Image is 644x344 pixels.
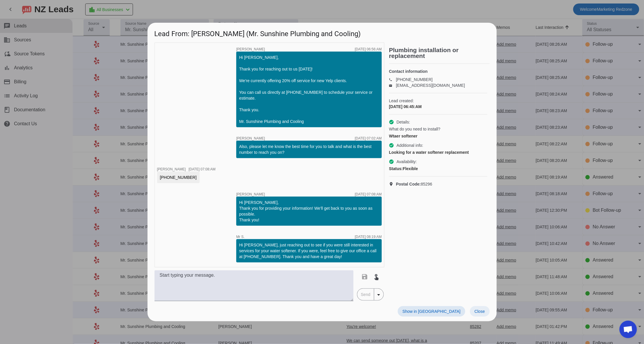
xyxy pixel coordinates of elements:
div: [DATE] 08:19:AM [355,235,382,239]
div: Wtaer softener [389,133,487,139]
strong: Status: [389,166,403,171]
div: [DATE] 07:08:AM [355,193,382,196]
mat-icon: check_circle [389,143,394,148]
span: Availability: [397,159,417,165]
span: [PERSON_NAME] [236,193,265,196]
div: [DATE] 06:45:AM [389,104,487,110]
span: 85296 [396,181,432,187]
div: [PHONE_NUMBER] [160,174,197,180]
div: Flexible [389,166,487,172]
div: [DATE] 07:02:AM [355,137,382,140]
div: Hi [PERSON_NAME], just reaching out to see if you were still interested in services for your wate... [239,242,379,260]
span: [PERSON_NAME] [157,167,186,171]
h4: Contact information [389,68,487,74]
span: Show in [GEOGRAPHIC_DATA] [402,309,460,314]
div: Hi [PERSON_NAME], Thank you for providing your information! We'll get back to you as soon as poss... [239,200,379,223]
div: [DATE] 06:56:AM [355,47,382,51]
strong: Postal Code: [396,182,421,186]
mat-icon: phone [389,78,396,81]
mat-icon: email [389,84,396,87]
span: Additional info: [397,142,423,148]
a: [EMAIL_ADDRESS][DOMAIN_NAME] [396,83,465,88]
mat-icon: check_circle [389,119,394,125]
div: Also, please let me know the best time for you to talk and what is the best number to reach you on?​ [239,144,379,155]
h2: Plumbing installation or replacement [389,47,490,59]
button: Close [470,306,490,317]
span: [PERSON_NAME] [236,137,265,140]
span: What do you need to install? [389,126,441,132]
span: [PERSON_NAME] [236,47,265,51]
mat-icon: location_on [389,182,396,186]
span: Lead created: [389,98,487,104]
div: Open chat [620,321,637,338]
a: [PHONE_NUMBER] [396,77,433,82]
h1: Lead From: [PERSON_NAME] (Mr. Sunshine Plumbing and Cooling) [148,23,497,42]
mat-icon: touch_app [373,273,380,280]
span: Details: [397,119,410,125]
div: [DATE] 07:08:AM [189,167,215,171]
span: Close [475,309,485,314]
div: Looking for a water softener replacement [389,149,487,155]
span: Mr S. [236,235,245,239]
div: Hi [PERSON_NAME], Thank you for reaching out to us [DATE]! We're currently offering 20% off servi... [239,54,379,124]
mat-icon: arrow_drop_down [375,291,382,298]
mat-icon: check_circle [389,159,394,164]
button: Show in [GEOGRAPHIC_DATA] [398,306,465,317]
